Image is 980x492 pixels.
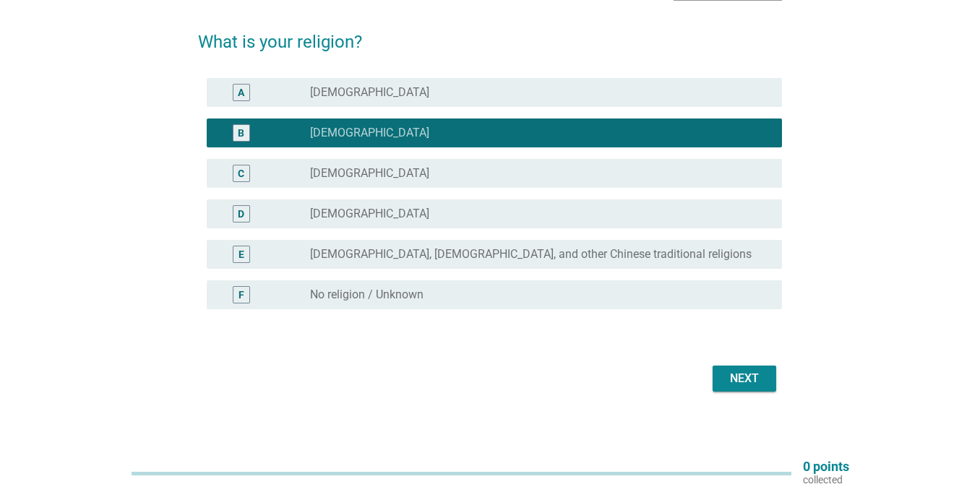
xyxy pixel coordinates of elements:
[198,14,782,55] h2: What is your religion?
[238,247,244,262] div: E
[238,207,244,222] div: D
[238,126,244,141] div: B
[238,85,244,100] div: A
[310,288,424,302] label: No religion / Unknown
[803,473,849,486] p: collected
[310,85,429,100] label: [DEMOGRAPHIC_DATA]
[310,126,429,140] label: [DEMOGRAPHIC_DATA]
[310,247,752,262] label: [DEMOGRAPHIC_DATA], [DEMOGRAPHIC_DATA], and other Chinese traditional religions
[310,166,429,181] label: [DEMOGRAPHIC_DATA]
[724,370,765,387] div: Next
[713,366,776,392] button: Next
[803,460,849,473] p: 0 points
[238,288,244,303] div: F
[310,207,429,221] label: [DEMOGRAPHIC_DATA]
[238,166,244,181] div: C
